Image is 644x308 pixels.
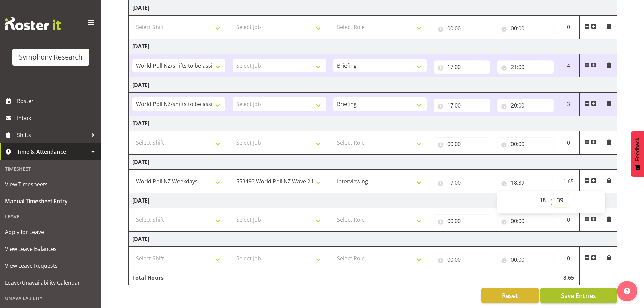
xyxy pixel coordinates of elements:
[2,223,100,240] a: Apply for Leave
[624,288,630,294] img: help-xxl-2.png
[557,16,580,39] td: 0
[502,291,518,300] span: Reset
[557,208,580,232] td: 0
[557,131,580,155] td: 0
[557,170,580,193] td: 1.65
[434,137,490,151] input: Click to select...
[497,60,554,74] input: Click to select...
[5,196,96,206] span: Manual Timesheet Entry
[497,99,554,112] input: Click to select...
[17,130,88,140] span: Shifts
[5,261,96,271] span: View Leave Requests
[434,22,490,35] input: Click to select...
[17,147,88,157] span: Time & Attendance
[129,77,617,93] td: [DATE]
[2,193,100,210] a: Manual Timesheet Entry
[129,232,617,247] td: [DATE]
[17,113,98,123] span: Inbox
[5,227,96,237] span: Apply for Leave
[557,93,580,116] td: 3
[2,210,100,223] div: Leave
[497,176,554,189] input: Click to select...
[481,288,539,303] button: Reset
[5,17,61,30] img: Rosterit website logo
[2,176,100,193] a: View Timesheets
[557,270,580,285] td: 8.65
[557,54,580,77] td: 4
[434,214,490,228] input: Click to select...
[497,137,554,151] input: Click to select...
[5,278,96,288] span: Leave/Unavailability Calendar
[5,244,96,254] span: View Leave Balances
[17,96,98,106] span: Roster
[2,240,100,257] a: View Leave Balances
[434,253,490,266] input: Click to select...
[557,247,580,270] td: 0
[129,155,617,170] td: [DATE]
[129,193,617,208] td: [DATE]
[2,274,100,291] a: Leave/Unavailability Calendar
[2,162,100,176] div: Timesheet
[129,270,229,285] td: Total Hours
[129,116,617,131] td: [DATE]
[2,291,100,305] div: Unavailability
[434,60,490,74] input: Click to select...
[129,39,617,54] td: [DATE]
[2,257,100,274] a: View Leave Requests
[540,288,617,303] button: Save Entries
[550,193,552,210] span: :
[19,52,82,62] div: Symphony Research
[5,179,96,189] span: View Timesheets
[497,214,554,228] input: Click to select...
[129,0,617,16] td: [DATE]
[497,22,554,35] input: Click to select...
[434,176,490,189] input: Click to select...
[497,253,554,266] input: Click to select...
[561,291,596,300] span: Save Entries
[631,131,644,177] button: Feedback - Show survey
[434,99,490,112] input: Click to select...
[635,138,641,161] span: Feedback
